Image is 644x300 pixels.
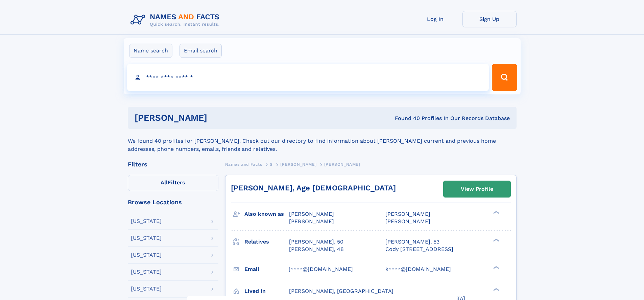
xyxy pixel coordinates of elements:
[128,129,517,153] div: We found 40 profiles for [PERSON_NAME]. Check out our directory to find information about [PERSON...
[127,64,489,91] input: search input
[408,11,462,27] a: Log In
[280,162,316,167] span: [PERSON_NAME]
[492,210,500,215] div: ❯
[131,252,162,258] div: [US_STATE]
[385,238,439,246] a: [PERSON_NAME], 53
[244,236,289,248] h3: Relatives
[128,11,225,29] img: Logo Names and Facts
[128,199,218,205] div: Browse Locations
[231,184,396,192] a: [PERSON_NAME], Age [DEMOGRAPHIC_DATA]
[385,211,430,217] span: [PERSON_NAME]
[280,160,316,168] a: [PERSON_NAME]
[131,235,162,241] div: [US_STATE]
[131,286,162,292] div: [US_STATE]
[131,218,162,224] div: [US_STATE]
[180,44,222,58] label: Email search
[492,64,517,91] button: Search Button
[270,160,273,168] a: S
[289,211,334,217] span: [PERSON_NAME]
[244,285,289,297] h3: Lived in
[324,162,360,167] span: [PERSON_NAME]
[289,238,343,246] a: [PERSON_NAME], 50
[131,269,162,275] div: [US_STATE]
[385,218,430,225] span: [PERSON_NAME]
[492,265,500,270] div: ❯
[128,175,218,191] label: Filters
[244,263,289,275] h3: Email
[270,162,273,167] span: S
[289,288,393,294] span: [PERSON_NAME], [GEOGRAPHIC_DATA]
[492,287,500,292] div: ❯
[385,246,453,253] a: Cody [STREET_ADDRESS]
[462,11,517,27] a: Sign Up
[129,44,172,58] label: Name search
[128,161,218,167] div: Filters
[301,115,510,122] div: Found 40 Profiles In Our Records Database
[492,238,500,242] div: ❯
[225,160,262,168] a: Names and Facts
[135,114,301,122] h1: [PERSON_NAME]
[289,218,334,225] span: [PERSON_NAME]
[161,179,168,186] span: All
[461,181,493,197] div: View Profile
[289,246,344,253] a: [PERSON_NAME], 48
[244,208,289,220] h3: Also known as
[444,181,510,197] a: View Profile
